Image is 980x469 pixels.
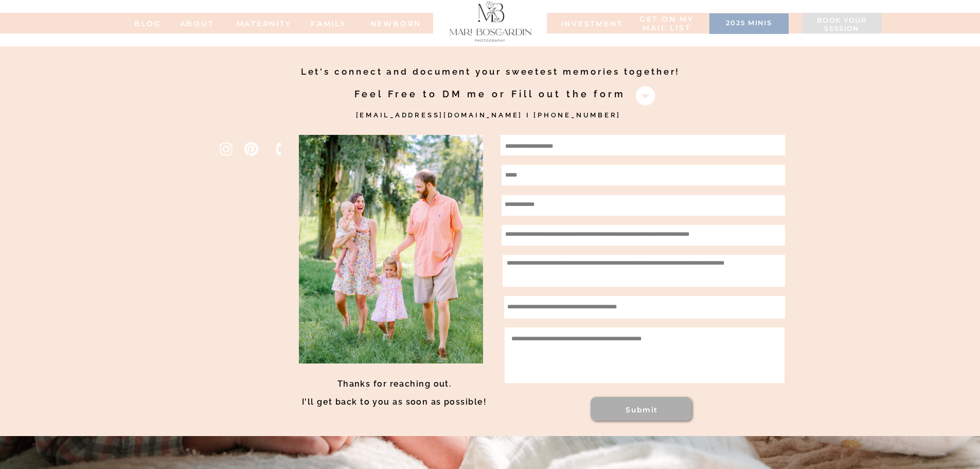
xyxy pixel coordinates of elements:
a: Get on my MAIL list [638,15,696,33]
a: BLOG [128,20,169,27]
a: MATERNITY [237,20,278,27]
h2: Let's connect and document your sweetest memories together! [187,62,795,77]
a: 2025 minis [715,19,783,29]
h2: Feel Free to DM me or Fill out the form [322,84,659,114]
a: NEWBORN [367,20,425,27]
h2: Thanks for reaching out. I'll get back to you as soon as possible! [299,375,490,435]
a: ABOUT [169,20,225,27]
a: Book your session [808,16,877,34]
a: [EMAIL_ADDRESS][DOMAIN_NAME] I [PHONE_NUMBER] [356,108,625,138]
a: INVESTMENT [561,20,613,27]
a: Submit [592,405,692,413]
a: FAMILy [308,20,349,27]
